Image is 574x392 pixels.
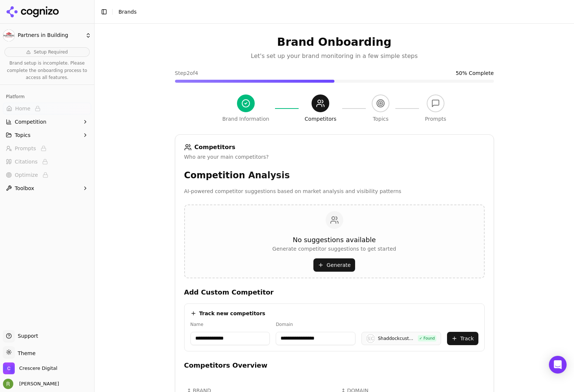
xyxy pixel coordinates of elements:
[15,185,34,192] span: Toolbox
[272,235,396,245] h5: No suggestions available
[18,32,82,39] span: Partners in Building
[19,365,57,372] span: Crescere Digital
[222,115,269,123] div: Brand Information
[15,118,47,125] span: Competition
[15,145,36,152] span: Prompts
[305,115,336,123] div: Competitors
[16,381,59,387] span: [PERSON_NAME]
[175,35,494,49] h1: Brand Onboarding
[184,187,485,196] p: AI-powered competitor suggestions based on market analysis and visibility patterns
[15,171,38,179] span: Optimize
[313,258,355,272] button: Generate
[425,115,446,123] div: Prompts
[175,69,198,77] span: Step 2 of 4
[3,362,57,374] button: Open organization switcher
[15,105,30,112] span: Home
[34,49,68,55] span: Setup Required
[184,169,485,181] h3: Competition Analysis
[373,115,389,123] div: Topics
[3,91,91,103] div: Platform
[378,336,415,341] div: Shaddockcustom
[3,362,15,374] img: Crescere Digital
[456,69,494,77] span: 50 % Complete
[3,379,13,389] img: Ryan Boe
[15,332,38,340] span: Support
[447,332,478,345] button: Track
[3,129,91,141] button: Topics
[199,310,265,317] h4: Track new competitors
[276,321,355,327] label: Domain
[184,153,485,161] div: Who are your main competitors?
[3,30,15,41] img: Partners in Building
[184,287,485,298] h4: Add Custom Competitor
[15,350,35,356] span: Theme
[184,144,485,151] div: Competitors
[15,158,38,165] span: Citations
[418,335,436,341] div: ✓ Found
[118,8,137,16] nav: breadcrumb
[184,360,485,371] h4: Competitors Overview
[549,356,567,374] div: Open Intercom Messenger
[3,182,91,194] button: Toolbox
[3,116,91,128] button: Competition
[118,9,137,15] span: Brands
[15,131,31,139] span: Topics
[366,334,375,343] img: Shaddockcustom logo
[3,379,59,389] button: Open user button
[4,60,90,82] p: Brand setup is incomplete. Please complete the onboarding process to access all features.
[190,321,270,327] label: Name
[272,245,396,252] p: Generate competitor suggestions to get started
[175,52,494,61] p: Let's set up your brand monitoring in a few simple steps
